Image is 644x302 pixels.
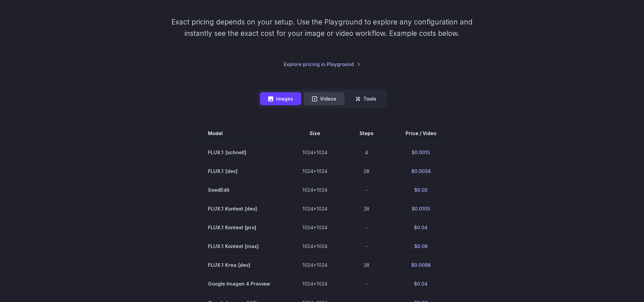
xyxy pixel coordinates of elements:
a: Explore pricing in Playground [284,60,361,68]
td: - [343,218,389,237]
td: 4 [343,143,389,162]
p: Exact pricing depends on your setup. Use the Playground to explore any configuration and instantl... [159,16,485,39]
th: Price / Video [389,124,452,143]
button: Videos [304,92,344,105]
td: $0.04 [389,218,452,237]
td: 1024x1024 [286,199,343,218]
td: FLUX.1 [schnell] [192,143,286,162]
td: - [343,237,389,256]
th: Size [286,124,343,143]
td: Google Imagen 4 Preview [192,275,286,293]
th: Model [192,124,286,143]
td: 1024x1024 [286,256,343,275]
td: $0.0038 [389,162,452,181]
td: 28 [343,162,389,181]
td: $0.04 [389,275,452,293]
td: FLUX.1 Krea [dev] [192,256,286,275]
td: 1024x1024 [286,181,343,199]
td: 1024x1024 [286,162,343,181]
td: FLUX.1 Kontext [pro] [192,218,286,237]
td: $0.0105 [389,199,452,218]
td: $0.03 [389,181,452,199]
td: FLUX.1 Kontext [dev] [192,199,286,218]
button: Images [260,92,301,105]
td: 28 [343,256,389,275]
td: - [343,275,389,293]
th: Steps [343,124,389,143]
td: SeedEdit [192,181,286,199]
td: 1024x1024 [286,275,343,293]
td: FLUX.1 Kontext [max] [192,237,286,256]
td: FLUX.1 [dev] [192,162,286,181]
td: - [343,181,389,199]
button: Tools [347,92,384,105]
td: 28 [343,199,389,218]
td: $0.08 [389,237,452,256]
td: $0.0013 [389,143,452,162]
td: 1024x1024 [286,237,343,256]
td: 1024x1024 [286,218,343,237]
td: $0.0098 [389,256,452,275]
td: 1024x1024 [286,143,343,162]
